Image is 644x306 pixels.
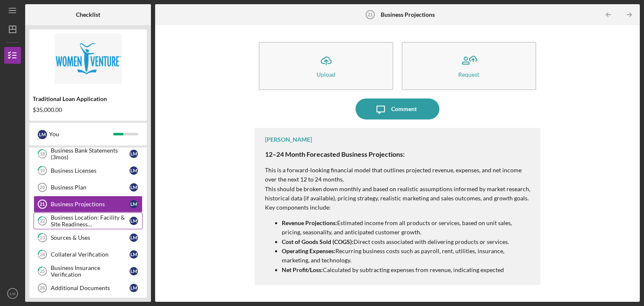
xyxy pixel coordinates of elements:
div: L M [130,217,138,225]
p: Recurring business costs such as payroll, rent, utilities, insurance, marketing, and technology. [282,246,532,265]
strong: Operating Expenses: [282,247,335,254]
p: This should be broken down monthly and based on realistic assumptions informed by market research... [265,184,532,203]
div: L M [130,183,138,192]
div: Business Bank Statements (3mos) [51,147,130,161]
div: Upload [317,71,335,78]
a: 20Business PlanLM [34,179,143,196]
a: 19Business LicensesLM [34,162,143,179]
strong: 12–24 Month Forecasted Business Projections: [265,150,405,158]
p: Direct costs associated with delivering products or services. [282,237,532,246]
tspan: 26 [40,285,45,290]
strong: Cost of Goods Sold (COGS): [282,238,353,245]
div: [PERSON_NAME] [265,136,312,143]
tspan: 22 [40,218,45,224]
p: Estimated income from all products or services, based on unit sales, pricing, seasonality, and an... [282,218,532,237]
p: This is a forward-looking financial model that outlines projected revenue, expenses, and net inco... [265,166,532,184]
div: Business Insurance Verification [51,265,130,278]
div: Business Licenses [51,167,130,174]
tspan: 21 [368,12,373,17]
a: 23Sources & UsesLM [34,229,143,246]
tspan: 23 [40,235,45,241]
a: 26Additional DocumentsLM [34,280,143,296]
div: L M [130,150,138,158]
button: Upload [259,42,393,90]
strong: Net Profit/Loss: [282,266,323,273]
div: Business Plan [51,184,130,191]
div: L M [130,284,138,292]
a: 22Business Location: Facility & Site Readiness DocumentationLM [34,213,143,229]
div: L M [130,267,138,275]
tspan: 21 [40,202,45,207]
a: 18Business Bank Statements (3mos)LM [34,145,143,162]
div: Comment [391,99,417,119]
div: L M [130,250,138,259]
div: Business Location: Facility & Site Readiness Documentation [51,214,130,228]
tspan: 18 [40,151,45,157]
div: Collateral Verification [51,251,130,258]
button: LM [4,285,21,302]
div: You [49,127,113,141]
div: L M [130,166,138,175]
a: 24Collateral VerificationLM [34,246,143,263]
img: Product logo [29,34,147,84]
a: 21Business ProjectionsLM [34,196,143,213]
div: L M [38,130,47,139]
div: Sources & Uses [51,234,130,241]
tspan: 24 [40,252,45,257]
div: Traditional Loan Application [33,96,143,102]
div: Request [458,71,479,78]
div: L M [130,233,138,242]
div: Business Projections [51,201,130,207]
button: Request [402,42,536,90]
strong: Revenue Projections: [282,219,337,226]
div: Additional Documents [51,285,130,291]
a: 25Business Insurance VerificationLM [34,263,143,280]
div: $35,000.00 [33,106,143,113]
p: Calculated by subtracting expenses from revenue, indicating expected profitability or funding needs. [282,265,532,284]
b: Checklist [76,11,100,18]
button: Comment [356,99,439,119]
text: LM [10,291,15,296]
b: Business Projections [381,11,435,18]
tspan: 19 [40,168,45,174]
p: Key components include: [265,203,532,212]
tspan: 25 [40,269,45,274]
tspan: 20 [40,185,45,190]
div: L M [130,200,138,208]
